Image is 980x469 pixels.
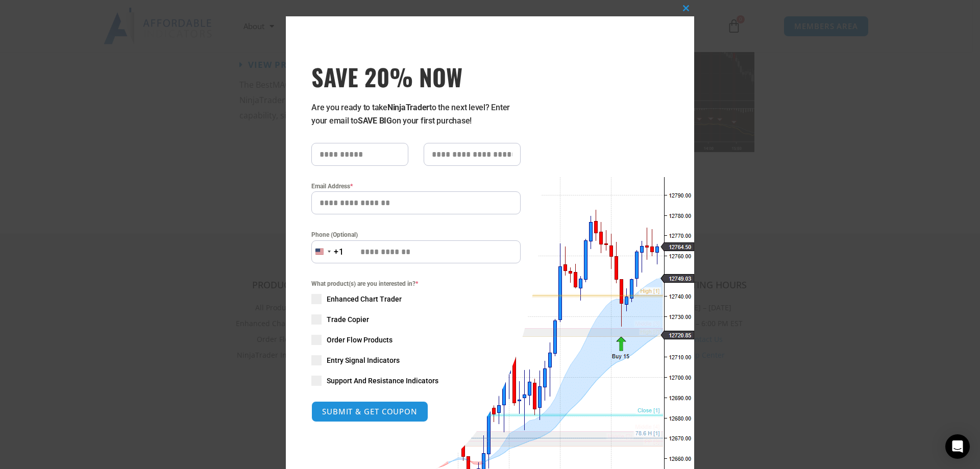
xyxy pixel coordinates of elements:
label: Entry Signal Indicators [311,355,521,365]
span: Enhanced Chart Trader [327,294,402,304]
span: Support And Resistance Indicators [327,376,438,386]
div: Open Intercom Messenger [945,434,970,459]
span: Order Flow Products [327,335,393,345]
div: +1 [334,245,344,259]
button: Selected country [311,240,344,263]
label: Phone (Optional) [311,230,521,240]
strong: NinjaTrader [387,103,429,112]
label: Order Flow Products [311,335,521,345]
strong: SAVE BIG [358,116,392,126]
h3: SAVE 20% NOW [311,62,521,91]
span: Entry Signal Indicators [327,355,400,365]
label: Email Address [311,181,521,191]
span: Trade Copier [327,314,369,325]
button: SUBMIT & GET COUPON [311,401,428,422]
label: Trade Copier [311,314,521,325]
label: Support And Resistance Indicators [311,376,521,386]
p: Are you ready to take to the next level? Enter your email to on your first purchase! [311,101,521,128]
label: Enhanced Chart Trader [311,294,521,304]
span: What product(s) are you interested in? [311,279,521,289]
